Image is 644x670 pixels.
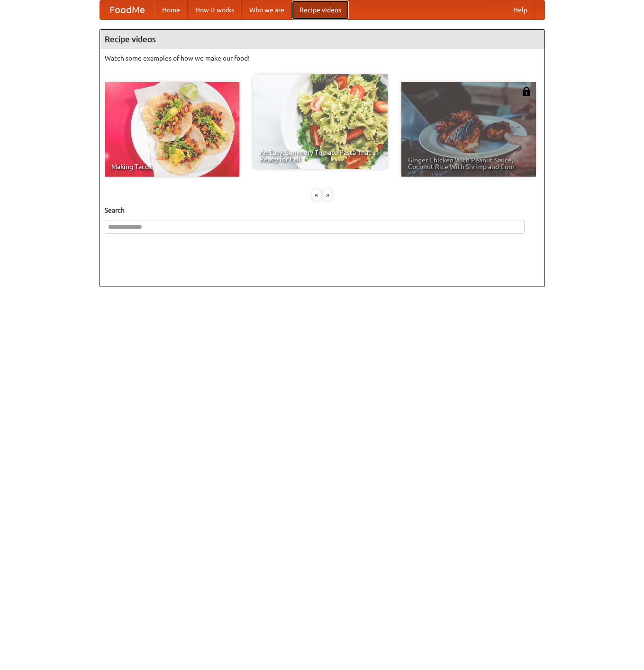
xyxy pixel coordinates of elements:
span: Making Tacos [111,163,233,170]
h4: Recipe videos [100,30,544,49]
a: Making Tacos [105,82,239,177]
div: « [312,189,321,201]
p: Watch some examples of how we make our food! [105,54,540,63]
div: » [323,189,332,201]
a: Recipe videos [292,0,349,19]
h5: Search [105,205,540,215]
span: An Easy, Summery Tomato Pasta That's Ready for Fall [260,149,381,162]
a: Help [506,0,535,19]
a: How it works [188,0,242,19]
a: An Easy, Summery Tomato Pasta That's Ready for Fall [253,74,388,169]
a: FoodMe [100,0,154,19]
a: Home [154,0,188,19]
a: Who we are [242,0,292,19]
img: 483408.png [522,87,531,96]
